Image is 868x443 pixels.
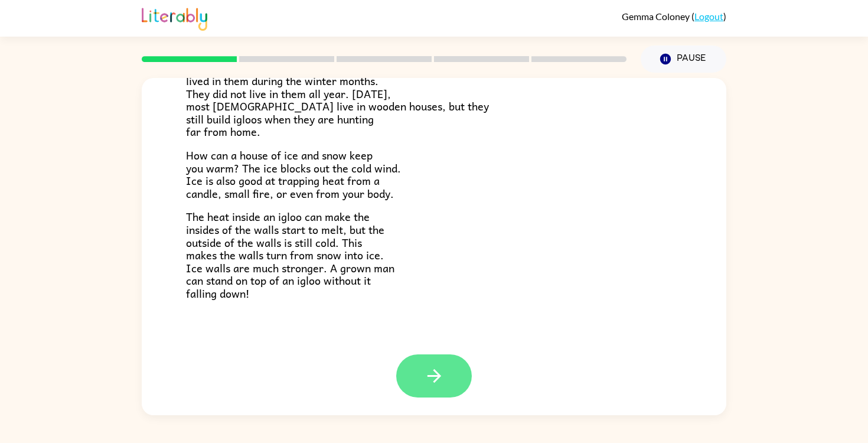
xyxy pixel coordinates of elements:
[186,21,489,141] span: If you were an Inuit hunter, you might build an igloo. An igloo is a shelter built from snow and ...
[142,5,207,31] img: Literably
[622,11,691,22] span: Gemma Coloney
[641,45,726,73] button: Pause
[694,11,723,22] a: Logout
[622,11,726,22] div: ( )
[186,146,401,202] span: How can a house of ice and snow keep you warm? The ice blocks out the cold wind. Ice is also good...
[186,208,394,302] span: The heat inside an igloo can make the insides of the walls start to melt, but the outside of the ...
